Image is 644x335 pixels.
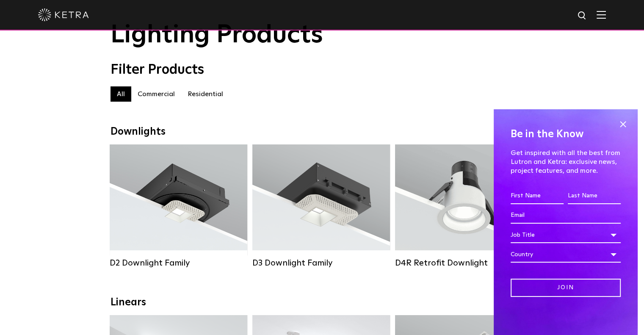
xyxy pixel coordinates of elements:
input: Email [511,208,621,224]
div: D3 Downlight Family [252,258,390,268]
a: D4R Retrofit Downlight Lumen Output:800Colors:White / BlackBeam Angles:15° / 25° / 40° / 60°Watta... [395,144,533,268]
input: First Name [511,188,564,204]
input: Last Name [568,188,621,204]
div: Linears [111,296,534,309]
a: D3 Downlight Family Lumen Output:700 / 900 / 1100Colors:White / Black / Silver / Bronze / Paintab... [252,144,390,268]
div: D4R Retrofit Downlight [395,258,533,268]
div: D2 Downlight Family [110,258,247,268]
div: Country [511,246,621,263]
span: Lighting Products [111,22,323,48]
h4: Be in the Know [511,126,621,142]
div: Downlights [111,126,534,138]
div: Job Title [511,227,621,243]
p: Get inspired with all the best from Lutron and Ketra: exclusive news, project features, and more. [511,149,621,175]
img: Hamburger%20Nav.svg [597,11,606,19]
label: Residential [181,86,229,102]
div: Filter Products [111,62,534,78]
img: search icon [577,11,588,21]
img: ketra-logo-2019-white [38,8,89,21]
label: All [111,86,131,102]
a: D2 Downlight Family Lumen Output:1200Colors:White / Black / Gloss Black / Silver / Bronze / Silve... [110,144,247,268]
input: Join [511,279,621,297]
label: Commercial [131,86,181,102]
